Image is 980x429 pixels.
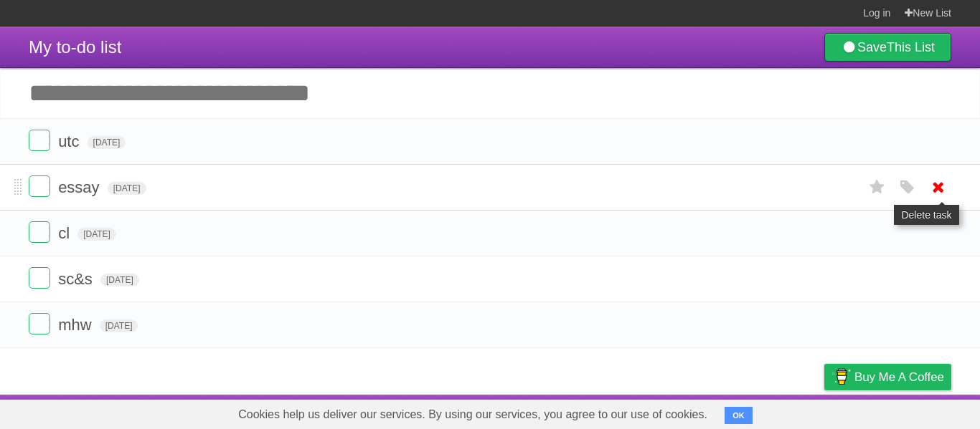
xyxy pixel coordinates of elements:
[77,228,116,241] span: [DATE]
[831,365,851,389] img: Buy me a coffee
[861,398,951,425] a: Suggest a feature
[757,398,788,425] a: Terms
[29,37,121,57] span: My to-do list
[58,224,73,242] span: cl
[725,407,753,424] button: OK
[29,267,50,289] label: Done
[224,400,722,429] span: Cookies help us deliver our services. By using our services, you agree to our use of cookies.
[806,398,843,425] a: Privacy
[854,365,944,390] span: Buy me a coffee
[864,175,891,199] label: Star task
[681,398,739,425] a: Developers
[100,319,138,332] span: [DATE]
[88,136,126,149] span: [DATE]
[100,274,139,286] span: [DATE]
[29,221,50,243] label: Done
[108,182,146,195] span: [DATE]
[58,132,83,150] span: utc
[58,270,96,288] span: sc&s
[29,313,50,334] label: Done
[824,364,951,390] a: Buy me a coffee
[29,130,50,151] label: Done
[29,175,50,197] label: Done
[58,178,103,196] span: essay
[824,33,951,62] a: SaveThis List
[58,316,95,334] span: mhw
[633,398,664,425] a: About
[887,40,935,54] b: This List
